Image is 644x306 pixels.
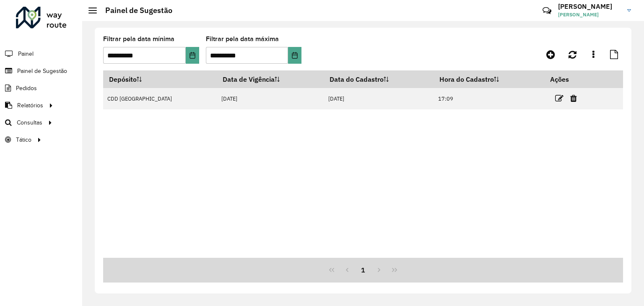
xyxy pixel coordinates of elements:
button: 1 [355,262,371,278]
a: Excluir [570,93,577,104]
span: Painel [18,49,34,58]
span: Painel de Sugestão [17,67,67,75]
label: Filtrar pela data mínima [103,34,174,44]
td: [DATE] [324,88,434,109]
th: Hora do Cadastro [434,70,544,88]
th: Data de Vigência [217,70,324,88]
span: Tático [16,135,31,144]
th: Data do Cadastro [324,70,434,88]
h3: [PERSON_NAME] [558,3,621,10]
span: [PERSON_NAME] [558,11,621,18]
span: Consultas [17,118,42,127]
button: Choose Date [186,47,199,64]
td: CDD [GEOGRAPHIC_DATA] [103,88,217,109]
a: Editar [555,93,563,104]
h2: Painel de Sugestão [97,6,172,15]
button: Choose Date [288,47,301,64]
th: Depósito [103,70,217,88]
span: Pedidos [16,84,37,93]
label: Filtrar pela data máxima [206,34,279,44]
td: [DATE] [217,88,324,109]
span: Relatórios [17,101,43,110]
a: Contato Rápido [538,2,556,20]
th: Ações [544,70,595,88]
td: 17:09 [434,88,544,109]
